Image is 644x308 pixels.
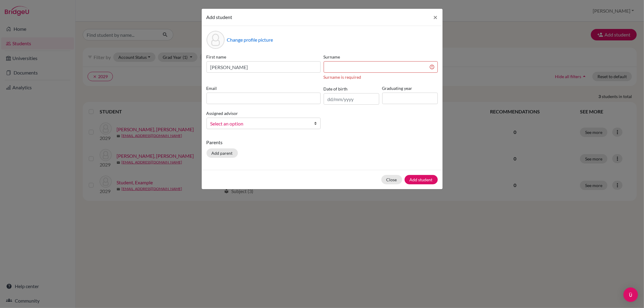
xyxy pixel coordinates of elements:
[324,93,379,105] input: dd/mm/yyyy
[429,9,443,26] button: Close
[207,85,321,91] label: Email
[207,31,225,49] div: Profile picture
[324,74,438,80] div: Surname is required
[207,14,232,20] span: Add student
[434,13,438,21] span: ×
[207,139,438,146] p: Parents
[382,85,438,91] label: Graduating year
[207,110,238,116] label: Assigned advisor
[207,148,238,158] button: Add parent
[210,120,309,128] span: Select an option
[324,86,348,92] label: Date of birth
[207,54,321,60] label: First name
[324,54,438,60] label: Surname
[623,287,638,302] div: Open Intercom Messenger
[405,175,438,184] button: Add student
[381,175,402,184] button: Close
